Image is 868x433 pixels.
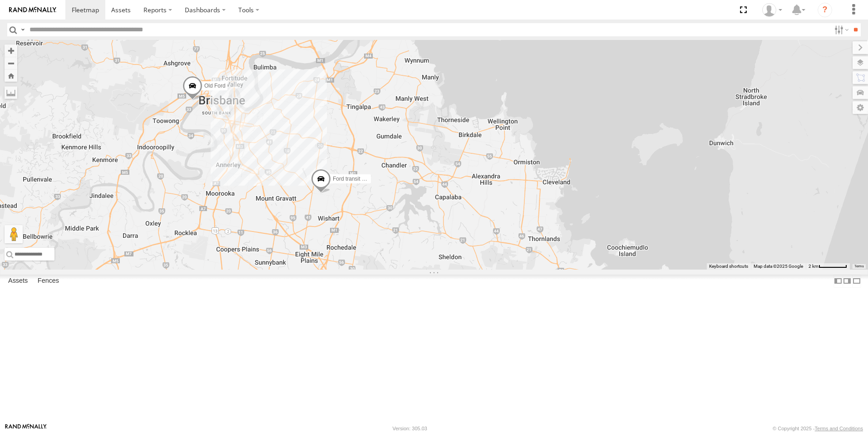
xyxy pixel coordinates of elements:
[754,264,803,269] span: Map data ©2025 Google
[393,426,427,431] div: Version: 305.03
[204,83,226,89] span: Old Ford
[5,424,47,433] a: Visit our Website
[333,176,377,182] span: Ford transit (Little)
[9,7,56,13] img: rand-logo.svg
[33,275,64,287] label: Fences
[831,23,850,36] label: Search Filter Options
[843,275,852,288] label: Dock Summary Table to the Right
[4,275,32,287] label: Assets
[19,23,26,36] label: Search Query
[759,3,785,17] div: Darren Ward
[806,263,850,270] button: Map Scale: 2 km per 59 pixels
[815,426,863,431] a: Terms and Conditions
[833,275,843,288] label: Dock Summary Table to the Left
[853,101,868,114] label: Map Settings
[5,69,17,82] button: Zoom Home
[5,86,17,99] label: Measure
[818,3,832,17] i: ?
[5,57,17,69] button: Zoom out
[809,264,819,269] span: 2 km
[5,225,23,243] button: Drag Pegman onto the map to open Street View
[709,263,748,270] button: Keyboard shortcuts
[5,44,17,57] button: Zoom in
[852,275,861,288] label: Hide Summary Table
[773,426,863,431] div: © Copyright 2025 -
[854,265,864,268] a: Terms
